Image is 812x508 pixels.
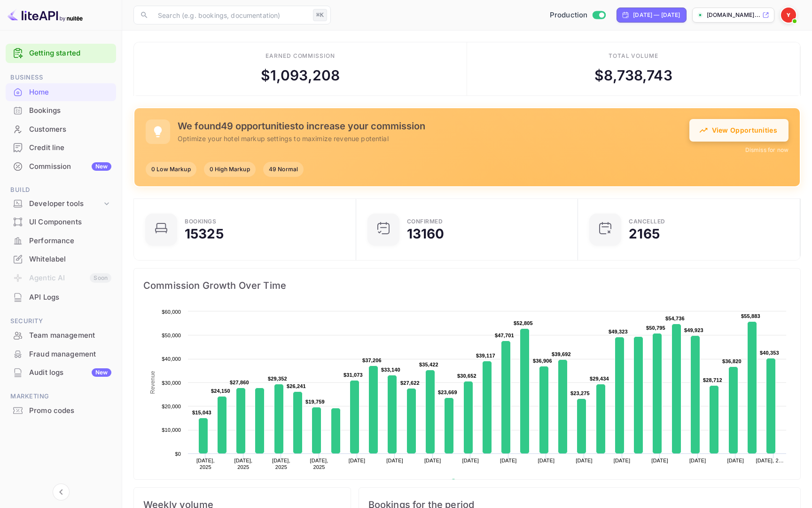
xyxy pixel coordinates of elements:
a: CommissionNew [6,158,116,175]
text: $29,434 [590,376,609,381]
div: CommissionNew [6,158,116,176]
text: $24,150 [211,388,230,394]
div: Total volume [609,52,659,60]
text: [DATE] [386,458,403,463]
div: $ 1,093,208 [261,65,340,86]
div: CANCELLED [629,219,665,224]
a: UI Components [6,213,116,230]
text: $47,701 [495,333,514,338]
text: $49,923 [684,327,703,333]
text: [DATE] [349,458,366,463]
text: [DATE] [614,458,631,463]
div: Bookings [6,102,116,120]
div: New [92,162,111,171]
div: API Logs [29,292,111,303]
text: $37,206 [362,357,382,363]
text: $50,795 [646,325,665,331]
div: 13160 [407,227,445,240]
span: Business [6,72,116,83]
div: Credit line [29,143,111,153]
input: Search (e.g. bookings, documentation) [152,6,309,24]
div: Promo codes [29,405,111,416]
text: $15,043 [192,410,211,415]
div: Developer tools [29,198,102,209]
div: Audit logsNew [6,364,116,382]
div: Team management [6,326,116,345]
a: Whitelabel [6,250,116,268]
div: Commission [29,161,111,172]
div: Confirmed [407,219,443,224]
div: Audit logs [29,367,111,378]
div: New [92,368,111,377]
a: Getting started [29,48,111,59]
div: Whitelabel [6,250,116,269]
span: 0 Low Markup [146,165,196,174]
text: $29,352 [268,376,287,381]
a: Audit logsNew [6,364,116,381]
div: Customers [29,124,111,135]
text: Revenue [149,371,156,394]
a: Bookings [6,102,116,119]
span: Build [6,185,116,195]
span: Marketing [6,391,116,402]
text: $39,692 [552,351,571,357]
div: Bookings [29,105,111,116]
text: $49,323 [609,329,628,334]
text: [DATE] [462,458,479,463]
text: $23,275 [570,390,590,396]
text: [DATE] [538,458,555,463]
text: $28,712 [703,377,722,383]
button: View Opportunities [689,119,789,142]
a: Fraud management [6,345,116,363]
div: Credit line [6,139,116,157]
div: Getting started [6,44,116,63]
text: $26,241 [287,383,306,389]
a: Promo codes [6,402,116,419]
button: Dismiss for now [745,146,789,154]
text: [DATE] [689,458,706,463]
div: Fraud management [29,349,111,360]
div: $ 8,738,743 [594,65,672,86]
div: Fraud management [6,345,116,364]
text: $30,000 [162,380,181,386]
div: ⌘K [313,9,327,21]
text: [DATE], 2025 [196,458,215,470]
text: $23,669 [438,389,457,395]
text: $35,422 [419,362,438,367]
a: Performance [6,232,116,249]
p: Optimize your hotel markup settings to maximize revenue potential [178,134,689,143]
div: Earned commission [265,52,335,60]
div: Home [29,87,111,98]
span: Commission Growth Over Time [143,278,791,293]
div: 2165 [629,227,660,240]
span: 0 High Markup [204,165,256,174]
text: [DATE] [651,458,668,463]
text: [DATE], 2… [756,458,783,463]
text: $19,759 [305,399,325,405]
text: [DATE] [424,458,441,463]
div: Performance [29,236,111,246]
text: Revenue [460,479,484,485]
div: 15325 [185,227,224,240]
div: Developer tools [6,196,116,212]
div: [DATE] — [DATE] [633,11,680,19]
div: UI Components [29,217,111,228]
a: Home [6,83,116,101]
a: Customers [6,120,116,138]
div: Team management [29,330,111,341]
text: $33,140 [381,367,400,373]
img: LiteAPI logo [8,8,83,23]
div: Customers [6,120,116,139]
button: Collapse navigation [53,484,70,500]
text: [DATE] [500,458,517,463]
h5: We found 49 opportunities to increase your commission [178,120,689,132]
text: $40,353 [760,350,779,356]
text: $40,000 [162,356,181,362]
text: [DATE], 2025 [310,458,328,470]
div: Whitelabel [29,254,111,265]
img: Yandex [781,8,796,23]
div: Bookings [185,219,216,224]
div: UI Components [6,213,116,231]
text: $54,736 [665,316,685,321]
text: $31,073 [344,372,363,378]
